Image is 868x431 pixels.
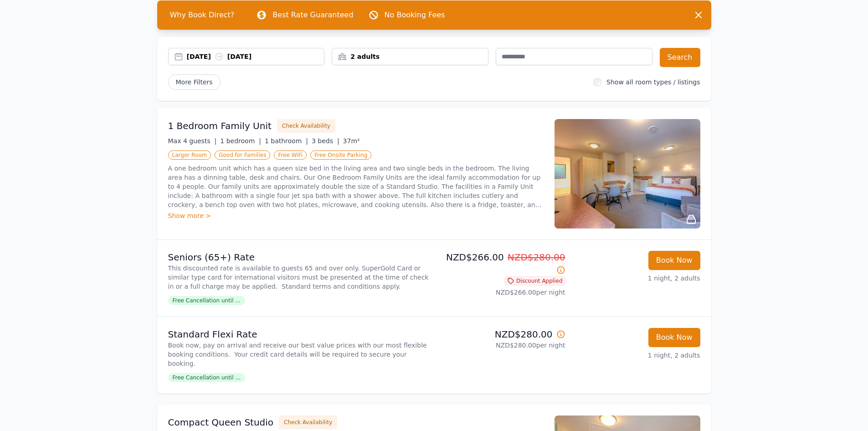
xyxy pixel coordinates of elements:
[220,137,261,145] span: 1 bedroom |
[660,48,700,67] button: Search
[168,373,245,382] span: Free Cancellation until ...
[168,328,431,341] p: Standard Flexi Rate
[168,251,431,264] p: Seniors (65+) Rate
[573,351,700,360] p: 1 night, 2 adults
[168,264,431,291] p: This discounted rate is available to guests 65 and over only. SuperGold Card or similar type card...
[438,328,565,341] p: NZD$280.00
[277,119,335,133] button: Check Availability
[385,10,445,21] p: No Booking Fees
[279,415,337,429] button: Check Availability
[438,251,565,276] p: NZD$266.00
[648,251,700,270] button: Book Now
[648,328,700,347] button: Book Now
[168,341,431,368] p: Book now, pay on arrival and receive our best value prices with our most flexible booking conditi...
[343,137,360,145] span: 37m²
[438,341,565,350] p: NZD$280.00 per night
[504,276,565,286] span: Discount Applied
[332,52,488,61] div: 2 adults
[215,151,270,160] span: Good for Families
[168,416,274,429] h3: Compact Queen Studio
[312,137,339,145] span: 3 beds |
[606,78,700,86] label: Show all room types / listings
[265,137,308,145] span: 1 bathroom |
[168,74,221,90] span: More Filters
[168,164,544,209] p: A one bedroom unit which has a queen size bed in the living area and two single beds in the bedro...
[573,274,700,283] p: 1 night, 2 adults
[508,252,565,263] span: NZD$280.00
[168,119,272,132] h3: 1 Bedroom Family Unit
[168,211,544,220] div: Show more >
[272,10,353,21] p: Best Rate Guaranteed
[438,288,565,297] p: NZD$266.00 per night
[168,296,245,305] span: Free Cancellation until ...
[274,151,307,160] span: Free WiFi
[187,52,324,61] div: [DATE] [DATE]
[168,151,211,160] span: Larger Room
[310,151,371,160] span: Free Onsite Parking
[163,6,242,24] span: Why Book Direct?
[168,137,217,145] span: Max 4 guests |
